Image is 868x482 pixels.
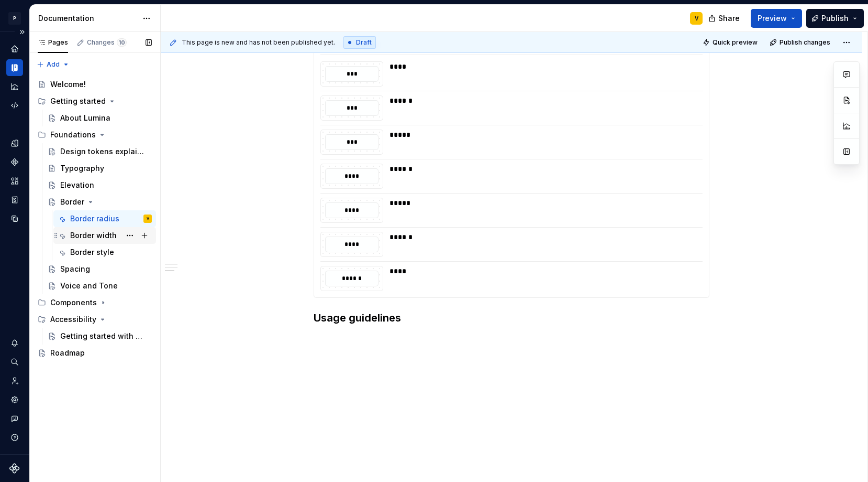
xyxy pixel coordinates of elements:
[314,310,709,325] h3: Usage guidelines
[38,13,137,24] div: Documentation
[6,354,23,370] button: Search ⌘K
[70,230,117,241] div: Border width
[806,9,864,28] button: Publish
[34,93,156,110] div: Getting started
[34,76,156,93] a: Welcome!
[60,113,110,123] div: About Lumina
[356,38,372,47] span: Draft
[43,261,156,277] a: Spacing
[60,163,104,174] div: Typography
[50,297,97,308] div: Components
[38,38,68,47] div: Pages
[53,227,156,244] a: Border width
[6,391,23,408] a: Settings
[53,244,156,261] a: Border style
[6,97,23,114] a: Code automation
[43,110,156,126] a: About Lumina
[34,294,156,311] div: Components
[70,213,119,224] div: Border radius
[6,372,23,389] a: Invite team
[117,38,127,47] span: 10
[182,38,335,47] span: This page is new and has not been published yet.
[147,213,149,224] div: V
[751,9,802,28] button: Preview
[699,35,762,50] button: Quick preview
[6,191,23,208] a: Storybook stories
[34,76,156,361] div: Page tree
[47,60,60,69] span: Add
[60,264,90,274] div: Spacing
[50,79,86,90] div: Welcome!
[53,210,156,227] a: Border radiusV
[43,328,156,345] a: Getting started with accessibility
[34,311,156,328] div: Accessibility
[6,59,23,76] a: Documentation
[15,25,29,39] button: Expand sidebar
[6,410,23,427] button: Contact support
[43,194,156,210] a: Border
[87,38,127,47] div: Changes
[718,13,740,24] span: Share
[60,331,147,341] div: Getting started with accessibility
[6,135,23,152] a: Design tokens
[43,277,156,294] a: Voice and Tone
[60,146,147,157] div: Design tokens explained
[6,210,23,227] a: Data sources
[6,173,23,189] a: Assets
[34,126,156,143] div: Foundations
[758,13,787,24] span: Preview
[6,154,23,170] a: Components
[9,463,20,474] svg: Supernova Logo
[60,180,94,190] div: Elevation
[695,14,698,23] div: V
[2,7,27,29] button: P
[34,345,156,361] a: Roadmap
[50,130,96,140] div: Foundations
[50,348,85,358] div: Roadmap
[780,38,830,47] span: Publish changes
[60,281,118,291] div: Voice and Tone
[43,177,156,194] a: Elevation
[703,9,747,28] button: Share
[50,96,106,106] div: Getting started
[34,57,73,72] button: Add
[6,335,23,351] button: Notifications
[766,35,835,50] button: Publish changes
[43,160,156,177] a: Typography
[6,78,23,95] a: Analytics
[70,247,114,258] div: Border style
[43,143,156,160] a: Design tokens explained
[821,13,849,24] span: Publish
[8,12,21,25] div: P
[50,314,96,325] div: Accessibility
[6,40,23,57] a: Home
[713,38,758,47] span: Quick preview
[60,197,84,207] div: Border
